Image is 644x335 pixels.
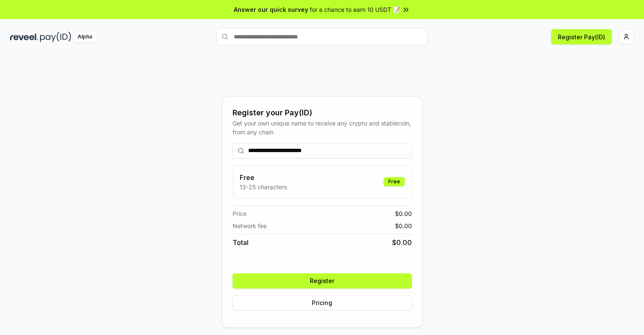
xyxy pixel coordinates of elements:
[233,237,249,248] span: Total
[395,209,412,218] span: $ 0.00
[392,237,412,248] span: $ 0.00
[234,5,308,14] span: Answer our quick survey
[73,32,97,42] div: Alpha
[240,182,287,191] p: 13-25 characters
[40,32,71,42] img: pay_id
[395,221,412,230] span: $ 0.00
[384,177,405,186] div: Free
[233,107,412,119] div: Register your Pay(ID)
[233,209,246,218] span: Price
[233,221,267,230] span: Network fee
[310,5,400,14] span: for a chance to earn 10 USDT 📝
[233,119,412,136] div: Get your own unique name to receive any crypto and stablecoin, from any chain
[233,273,412,289] button: Register
[240,172,287,182] h3: Free
[10,32,38,42] img: reveel_dark
[551,29,612,44] button: Register Pay(ID)
[233,295,412,310] button: Pricing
